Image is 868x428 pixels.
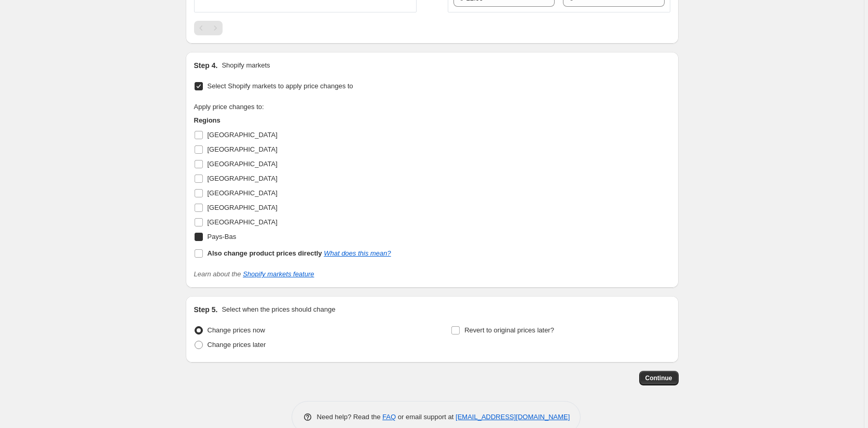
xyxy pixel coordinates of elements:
span: Apply price changes to: [194,103,264,111]
span: [GEOGRAPHIC_DATA] [208,189,278,197]
a: What does this mean? [324,249,391,257]
span: Change prices later [208,341,266,349]
b: Also change product prices directly [208,249,322,257]
span: Change prices now [208,326,265,334]
span: or email support at [396,413,456,421]
span: [GEOGRAPHIC_DATA] [208,145,278,153]
a: Shopify markets feature [243,270,314,278]
span: Select Shopify markets to apply price changes to [208,82,353,90]
nav: Pagination [194,21,223,35]
i: Learn about the [194,270,314,278]
h2: Step 5. [194,304,218,315]
p: Select when the prices should change [222,304,335,315]
p: Shopify markets [222,60,270,71]
span: Pays-Bas [208,233,237,240]
span: Continue [645,374,672,382]
span: Revert to original prices later? [464,326,554,334]
a: FAQ [382,413,396,421]
span: [GEOGRAPHIC_DATA] [208,218,278,226]
span: [GEOGRAPHIC_DATA] [208,160,278,168]
span: Need help? Read the [317,413,383,421]
h3: Regions [194,115,391,126]
span: [GEOGRAPHIC_DATA] [208,175,278,182]
button: Continue [639,371,679,385]
h2: Step 4. [194,60,218,71]
span: [GEOGRAPHIC_DATA] [208,204,278,211]
span: [GEOGRAPHIC_DATA] [208,131,278,139]
a: [EMAIL_ADDRESS][DOMAIN_NAME] [456,413,570,421]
